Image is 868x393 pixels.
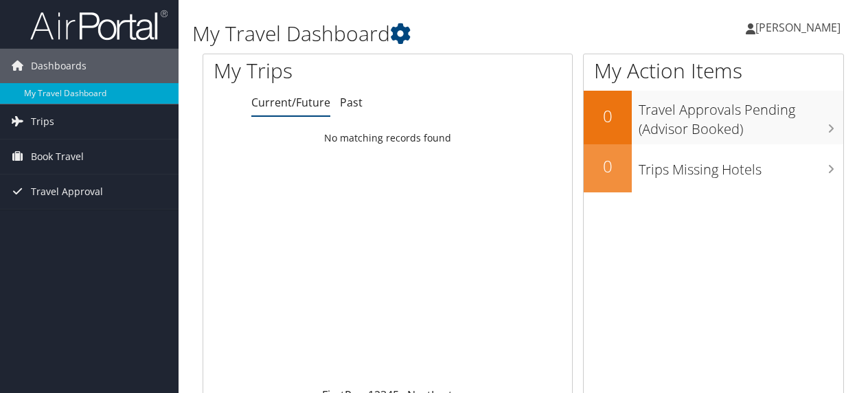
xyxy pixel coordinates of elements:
span: Trips [31,104,54,139]
img: airportal-logo.png [30,9,168,41]
td: No matching records found [203,126,572,150]
a: 0Travel Approvals Pending (Advisor Booked) [584,91,843,144]
span: [PERSON_NAME] [755,20,841,35]
h3: Trips Missing Hotels [639,153,843,179]
span: Dashboards [31,49,87,83]
h1: My Travel Dashboard [192,19,634,48]
h1: My Trips [214,56,408,85]
span: Travel Approval [31,175,103,209]
a: Past [340,95,363,110]
h3: Travel Approvals Pending (Advisor Booked) [639,93,843,139]
a: [PERSON_NAME] [746,7,854,48]
h2: 0 [584,155,632,178]
h1: My Action Items [584,56,843,85]
a: Current/Future [251,95,330,110]
h2: 0 [584,104,632,128]
a: 0Trips Missing Hotels [584,144,843,192]
span: Book Travel [31,139,84,174]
